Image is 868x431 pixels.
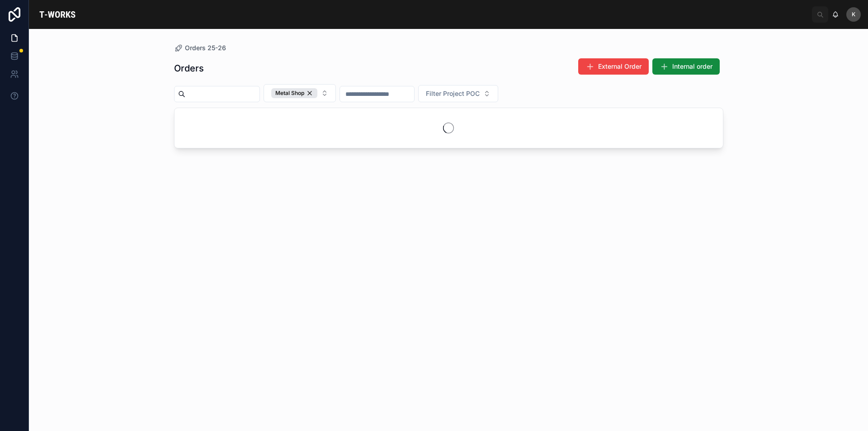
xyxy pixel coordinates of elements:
[672,62,712,71] span: Internal order
[86,13,812,16] div: scrollable content
[264,84,336,102] button: Select Button
[185,43,226,52] span: Orders 25-26
[271,88,317,98] div: Metal Shop
[426,89,480,98] span: Filter Project POC
[36,7,79,22] img: App logo
[652,58,720,75] button: Internal order
[174,43,226,52] a: Orders 25-26
[271,88,317,98] button: Unselect METAL_SHOP
[418,85,498,102] button: Select Button
[852,11,855,18] span: K
[174,62,204,75] h1: Orders
[578,58,649,75] button: External Order
[598,62,642,71] span: External Order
